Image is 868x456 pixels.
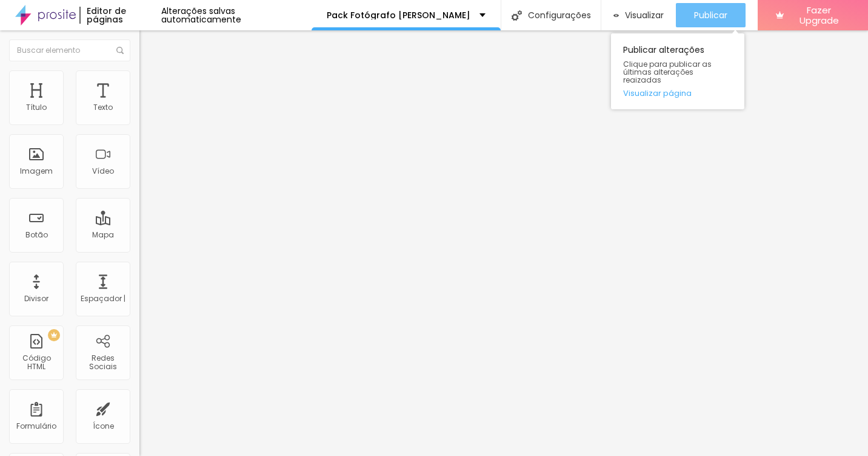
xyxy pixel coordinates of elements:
[81,294,125,303] div: Espaçador |
[327,11,470,19] p: Pack Fotógrafo [PERSON_NAME]
[528,11,591,19] font: Configurações
[93,422,114,430] div: Ícone
[9,39,130,61] input: Buscar elemento
[139,30,868,456] iframe: Editor
[601,3,675,27] button: Visualizar
[16,422,56,430] div: Formulário
[20,167,53,175] div: Imagem
[623,89,732,97] a: Visualizar página
[694,10,727,20] span: Publicar
[512,10,522,21] img: Ícone
[161,7,311,24] div: Alterações salvas automaticamente
[93,103,113,112] div: Texto
[24,294,48,303] div: Divisor
[676,3,746,27] button: Publicar
[613,10,618,21] img: view-1.svg
[623,44,704,56] font: Publicar alterações
[79,7,162,24] div: Editor de páginas
[789,5,850,26] span: Fazer Upgrade
[12,354,60,372] div: Código HTML
[625,10,664,20] span: Visualizar
[79,354,127,372] div: Redes Sociais
[116,47,124,54] img: Ícone
[25,231,48,239] div: Botão
[92,231,114,239] div: Mapa
[92,167,114,175] div: Vídeo
[623,60,732,84] span: Clique para publicar as últimas alterações reaizadas
[26,103,47,112] div: Título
